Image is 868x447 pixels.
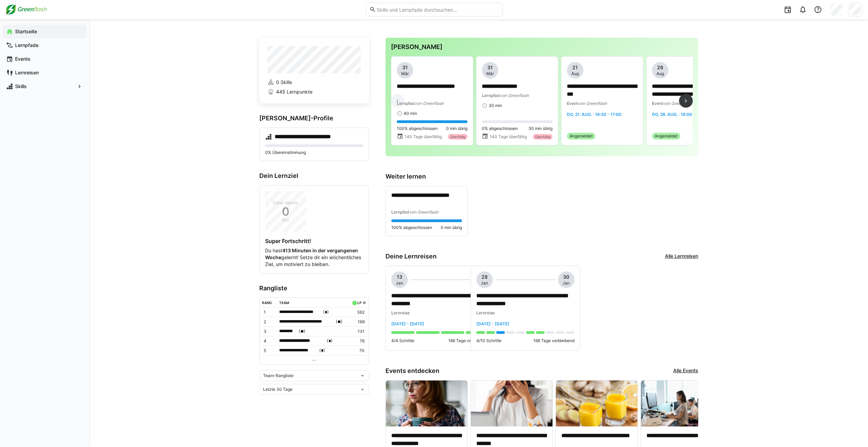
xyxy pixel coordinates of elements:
[567,101,578,106] span: Event
[572,64,578,71] span: 21
[482,93,500,98] span: Lernpfad
[265,247,358,260] strong: 413 Minuten in der vergangenen Woche
[264,310,274,315] p: 1
[391,225,432,230] span: 100% abgeschlossen
[476,338,501,343] p: 4/10 Schritte
[673,367,698,375] a: Alle Events
[350,329,364,334] p: 131
[259,172,369,180] h3: Dein Lernziel
[556,380,638,426] img: image
[563,274,569,280] span: 30
[391,310,410,315] span: Lernreise
[265,247,363,268] p: Du hast gelernt! Setze dir ein wöchentliches Ziel, um motiviert zu bleiben.
[259,114,369,122] h3: [PERSON_NAME]-Profile
[262,301,272,305] div: Rang
[489,103,502,108] span: 30 min
[562,280,570,286] span: Jan
[528,126,552,131] span: 30 min übrig
[409,209,438,215] span: von Greenflash
[665,253,698,260] a: Alle Lernreisen
[264,319,274,325] p: 2
[490,134,527,140] span: 140 Tage überfällig
[652,101,663,106] span: Event
[482,126,518,131] span: 0% abgeschlossen
[476,310,495,315] span: Lernreise
[446,126,467,131] span: 0 min übrig
[357,301,361,305] div: LP
[350,338,364,344] p: 76
[391,43,693,51] h3: [PERSON_NAME]
[263,373,294,378] span: Team-Rangliste
[481,280,488,286] span: Jan
[265,150,363,155] p: 0% Übereinstimmung
[391,321,424,326] span: [DATE] - [DATE]
[402,64,408,71] span: 31
[319,347,325,354] span: ( )
[299,328,306,335] span: ( )
[471,380,552,426] img: image
[385,173,698,180] h3: Weiter lernen
[533,134,552,140] div: Überfällig
[663,101,692,106] span: von Greenflash
[652,112,708,117] span: Do, 28. Aug. · 16:00 - 16:30
[264,338,274,344] p: 4
[323,309,329,316] span: ( )
[397,126,438,131] span: 100% abgeschlossen
[264,329,274,334] p: 3
[405,134,442,140] span: 140 Tage überfällig
[397,274,402,280] span: 13
[267,79,361,86] a: 0 Skills
[655,133,678,139] span: Angemeldet
[487,64,493,71] span: 31
[263,387,293,392] span: Letzte 30 Tage
[448,338,489,343] p: 166 Tage verbleibend
[657,64,663,71] span: 28
[276,88,312,95] span: 445 Lernpunkte
[279,301,289,305] div: Team
[500,93,529,98] span: von Greenflash
[386,380,467,426] img: image
[476,321,509,326] span: [DATE] - [DATE]
[350,348,364,353] p: 70
[327,337,333,345] span: ( )
[397,101,415,106] span: Lernpfad
[336,318,343,325] span: ( )
[533,338,574,343] p: 166 Tage verbleibend
[641,380,723,426] img: image
[276,79,292,86] span: 0 Skills
[391,338,414,343] p: 4/4 Schritte
[376,7,499,13] input: Skills und Lernpfade durchsuchen…
[385,253,437,260] h3: Deine Lernreisen
[486,71,494,76] span: Mär
[578,101,607,106] span: von Greenflash
[441,225,462,230] span: 0 min übrig
[656,71,664,76] span: Aug
[404,111,417,116] span: 40 min
[363,299,366,305] a: ø
[385,367,439,375] h3: Events entdecken
[350,319,364,325] p: 169
[264,348,274,353] p: 5
[567,112,621,117] span: Do, 21. Aug. · 16:30 - 17:00
[481,274,488,280] span: 28
[571,71,579,76] span: Aug
[396,280,403,286] span: Jan
[401,71,409,76] span: Mär
[415,101,444,106] span: von Greenflash
[391,209,409,215] span: Lernpfad
[259,285,369,292] h3: Rangliste
[265,238,363,244] h4: Super Fortschritt!
[448,134,467,140] div: Überfällig
[570,133,593,139] span: Angemeldet
[350,310,364,315] p: 362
